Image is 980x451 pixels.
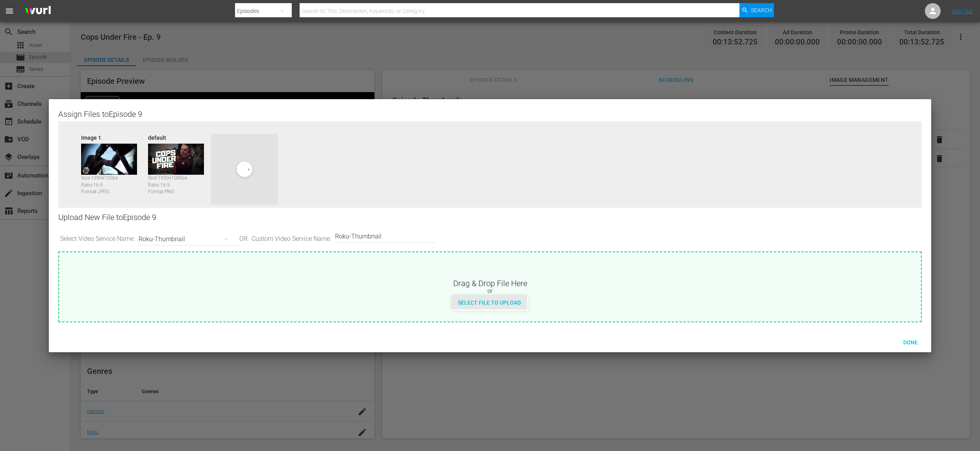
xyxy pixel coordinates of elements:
a: Sign Out [952,8,973,14]
button: Done [893,335,928,349]
div: Roku-Thumbnail [139,228,235,250]
div: Image 1 [81,134,144,139]
span: OR [237,235,250,244]
button: Select File to Upload [452,295,527,309]
div: Upload New File to Episode 9 [58,208,921,227]
div: Assign Files to Episode 9 [58,109,921,118]
div: Size: 1920 x 1080 px Ratio: 16:9 Format: PNG [148,175,211,191]
img: ans4CAIJ8jUAAAAAAAAAAAAAAAAAAAAAAAAgQb4GAAAAAAAAAAAAAAAAAAAAAAAAJMjXAAAAAAAAAAAAAAAAAAAAAAAAgAT5G... [19,2,57,20]
img: 88442721-default_v1.png [148,144,204,175]
span: Custom Video Service Name: [250,235,333,244]
span: Search [751,3,772,17]
button: Search [739,3,774,17]
div: or [59,287,921,295]
span: menu [5,6,14,16]
span: Done [897,339,924,346]
div: Drag & Drop File Here [59,278,921,287]
span: Select File to Upload [452,299,527,306]
img: S2e9%20Thumb.jpg [81,144,137,175]
span: Select Video Service Name: [58,235,137,244]
div: default [148,134,211,139]
div: Size: 1280 x 720 px Ratio: 16:9 Format: JPEG [81,175,144,191]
